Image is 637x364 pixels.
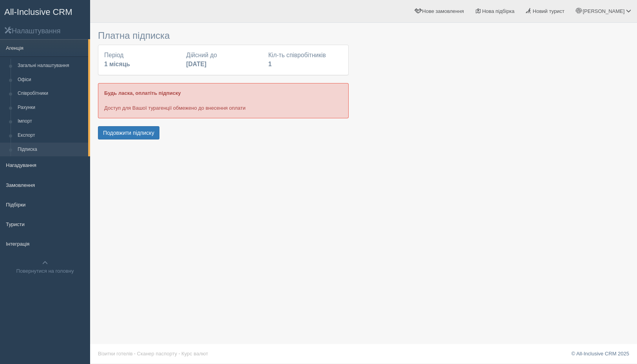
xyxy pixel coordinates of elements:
span: Новий турист [533,8,565,14]
div: Кіл-ть співробітників [264,51,346,69]
a: Експорт [14,129,88,143]
span: Нове замовлення [422,8,464,14]
a: Співробітники [14,87,88,101]
a: © All-Inclusive CRM 2025 [571,351,629,357]
b: [DATE] [186,61,206,67]
div: Доступ для Вашої турагенції обмежено до внесення оплати [98,83,349,118]
b: 1 місяць [104,61,130,67]
a: Загальні налаштування [14,59,88,73]
span: · [179,351,180,357]
a: Курс валют [181,351,208,357]
div: Період [100,51,182,69]
h3: Платна підписка [98,31,349,41]
b: Будь ласка, оплатіть підписку [104,90,181,96]
button: Подовжити підписку [98,126,159,139]
div: Дійсний до [182,51,264,69]
a: Сканер паспорту [137,351,177,357]
a: Підписка [14,143,88,157]
span: · [134,351,136,357]
b: 1 [268,61,272,67]
span: [PERSON_NAME] [583,8,624,14]
a: Офіси [14,73,88,87]
span: All-Inclusive CRM [4,7,72,17]
a: Рахунки [14,101,88,115]
a: Імпорт [14,114,88,129]
a: Візитки готелів [98,351,133,357]
span: Нова підбірка [482,8,515,14]
a: All-Inclusive CRM [0,0,90,22]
